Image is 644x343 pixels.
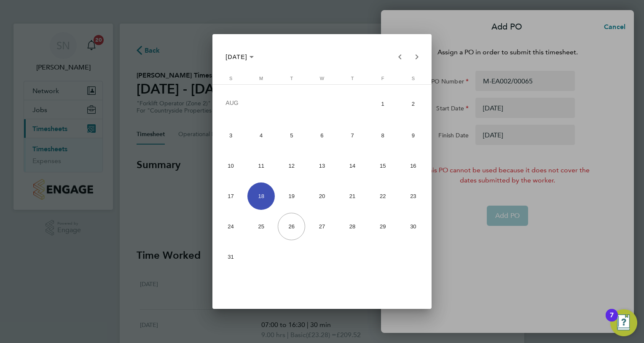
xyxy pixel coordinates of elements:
[339,182,366,210] span: 21
[369,122,397,149] span: 8
[337,181,368,211] button: August 21, 2025
[368,181,398,211] button: August 22, 2025
[225,54,247,60] span: [DATE]
[246,120,276,150] button: August 4, 2025
[369,213,397,240] span: 29
[368,88,398,120] button: August 1, 2025
[400,213,427,240] span: 30
[351,76,354,81] span: T
[216,242,246,272] button: August 31, 2025
[307,181,337,211] button: August 20, 2025
[412,76,415,81] span: S
[308,182,335,210] span: 20
[229,76,232,81] span: S
[408,48,425,65] button: Next month
[217,213,244,240] span: 24
[307,211,337,241] button: August 27, 2025
[369,89,397,118] span: 1
[320,76,324,81] span: W
[290,76,293,81] span: T
[246,181,276,211] button: August 18, 2025
[308,122,335,149] span: 6
[276,120,307,150] button: August 5, 2025
[368,211,398,241] button: August 29, 2025
[278,182,305,210] span: 19
[222,49,257,64] button: Choose month and year
[217,152,244,180] span: 10
[247,213,275,240] span: 25
[398,120,428,150] button: August 9, 2025
[337,150,368,181] button: August 14, 2025
[278,152,305,180] span: 12
[369,152,397,180] span: 15
[259,76,263,81] span: M
[308,152,335,180] span: 13
[276,181,307,211] button: August 19, 2025
[278,213,305,240] span: 26
[610,315,614,326] div: 7
[400,152,427,180] span: 16
[276,150,307,181] button: August 12, 2025
[216,181,246,211] button: August 17, 2025
[368,120,398,150] button: August 8, 2025
[398,88,428,120] button: August 2, 2025
[247,152,275,180] span: 11
[276,211,307,241] button: August 26, 2025
[216,120,246,150] button: August 3, 2025
[278,122,305,149] span: 5
[308,213,335,240] span: 27
[392,48,408,65] button: Previous month
[216,88,368,120] td: AUG
[368,150,398,181] button: August 15, 2025
[339,213,366,240] span: 28
[337,211,368,241] button: August 28, 2025
[217,182,244,210] span: 17
[217,243,244,271] span: 31
[400,89,427,118] span: 2
[337,120,368,150] button: August 7, 2025
[307,120,337,150] button: August 6, 2025
[247,122,275,149] span: 4
[398,150,428,181] button: August 16, 2025
[246,150,276,181] button: August 11, 2025
[400,122,427,149] span: 9
[307,150,337,181] button: August 13, 2025
[339,122,366,149] span: 7
[400,182,427,210] span: 23
[247,182,275,210] span: 18
[398,211,428,241] button: August 30, 2025
[246,211,276,241] button: August 25, 2025
[398,181,428,211] button: August 23, 2025
[369,182,397,210] span: 22
[217,122,244,149] span: 3
[610,309,637,336] button: Open Resource Center, 7 new notifications
[339,152,366,180] span: 14
[381,76,384,81] span: F
[216,211,246,241] button: August 24, 2025
[216,150,246,181] button: August 10, 2025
